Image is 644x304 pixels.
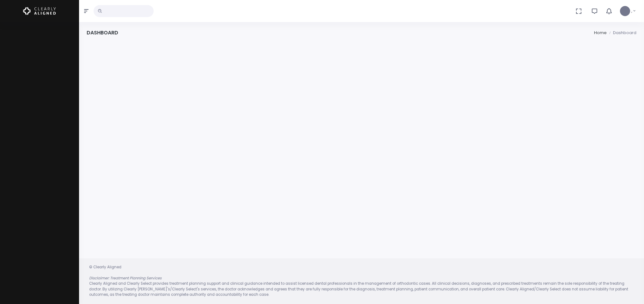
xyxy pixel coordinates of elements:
div: © Clearly Aligned Clearly Aligned and Clearly Select provides treatment planning support and clin... [83,265,640,298]
span: , [631,8,632,14]
li: Home [594,30,607,36]
li: Dashboard [607,30,636,36]
em: Disclaimer: Treatment Planning Services [89,276,162,281]
img: Logo Horizontal [23,4,56,18]
h4: Dashboard [87,30,118,36]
